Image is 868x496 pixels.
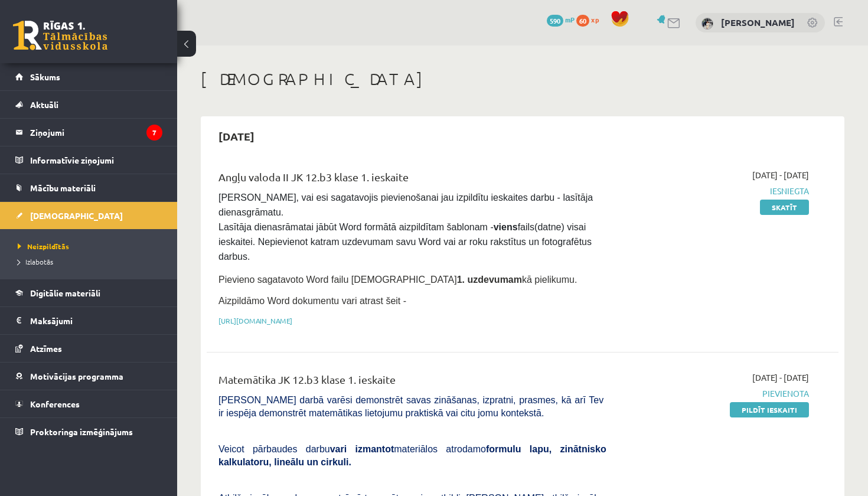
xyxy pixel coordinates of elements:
a: Konferences [15,390,162,417]
a: Rīgas 1. Tālmācības vidusskola [13,21,107,50]
a: Izlabotās [18,256,165,267]
a: 60 xp [576,15,605,24]
a: 590 mP [547,15,575,24]
span: Digitālie materiāli [30,288,100,298]
span: Mācību materiāli [30,182,96,193]
a: Aktuāli [15,91,162,118]
h1: [DEMOGRAPHIC_DATA] [201,69,844,89]
a: Pildīt ieskaiti [730,402,809,417]
b: vari izmantot [330,444,394,454]
span: 60 [576,15,589,27]
a: Proktoringa izmēģinājums [15,418,162,445]
a: Informatīvie ziņojumi [15,146,162,174]
a: [URL][DOMAIN_NAME] [218,316,292,325]
strong: viens [494,222,518,232]
a: Ziņojumi7 [15,119,162,146]
span: mP [565,15,575,24]
a: [PERSON_NAME] [721,17,795,28]
strong: 1. uzdevumam [457,275,522,285]
span: Neizpildītās [18,242,69,251]
span: Aktuāli [30,99,58,110]
a: Mācību materiāli [15,174,162,201]
div: Matemātika JK 12.b3 klase 1. ieskaite [218,371,606,393]
div: Angļu valoda II JK 12.b3 klase 1. ieskaite [218,169,606,191]
i: 7 [146,125,162,141]
span: [PERSON_NAME], vai esi sagatavojis pievienošanai jau izpildītu ieskaites darbu - lasītāja dienasg... [218,192,596,262]
span: Aizpildāmo Word dokumentu vari atrast šeit - [218,296,406,306]
a: Atzīmes [15,335,162,362]
legend: Informatīvie ziņojumi [30,146,162,174]
span: [PERSON_NAME] darbā varēsi demonstrēt savas zināšanas, izpratni, prasmes, kā arī Tev ir iespēja d... [218,395,606,418]
span: [DATE] - [DATE] [752,169,809,181]
a: [DEMOGRAPHIC_DATA] [15,202,162,229]
span: Pievieno sagatavoto Word failu [DEMOGRAPHIC_DATA] kā pielikumu. [218,275,577,285]
span: Motivācijas programma [30,371,123,381]
img: Daniela Varlamova [701,18,713,30]
a: Sākums [15,63,162,90]
span: Pievienota [624,387,809,400]
a: Maksājumi [15,307,162,334]
legend: Ziņojumi [30,119,162,146]
span: [DATE] - [DATE] [752,371,809,384]
span: Proktoringa izmēģinājums [30,426,133,437]
span: xp [591,15,599,24]
b: formulu lapu, zinātnisko kalkulatoru, lineālu un cirkuli. [218,444,606,467]
span: [DEMOGRAPHIC_DATA] [30,210,123,221]
legend: Maksājumi [30,307,162,334]
a: Motivācijas programma [15,363,162,390]
a: Digitālie materiāli [15,279,162,306]
h2: [DATE] [207,122,266,150]
span: Veicot pārbaudes darbu materiālos atrodamo [218,444,606,467]
span: Atzīmes [30,343,62,354]
span: Izlabotās [18,257,53,266]
a: Neizpildītās [18,241,165,252]
a: Skatīt [760,200,809,215]
span: Sākums [30,71,60,82]
span: Iesniegta [624,185,809,197]
span: Konferences [30,399,80,409]
span: 590 [547,15,563,27]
